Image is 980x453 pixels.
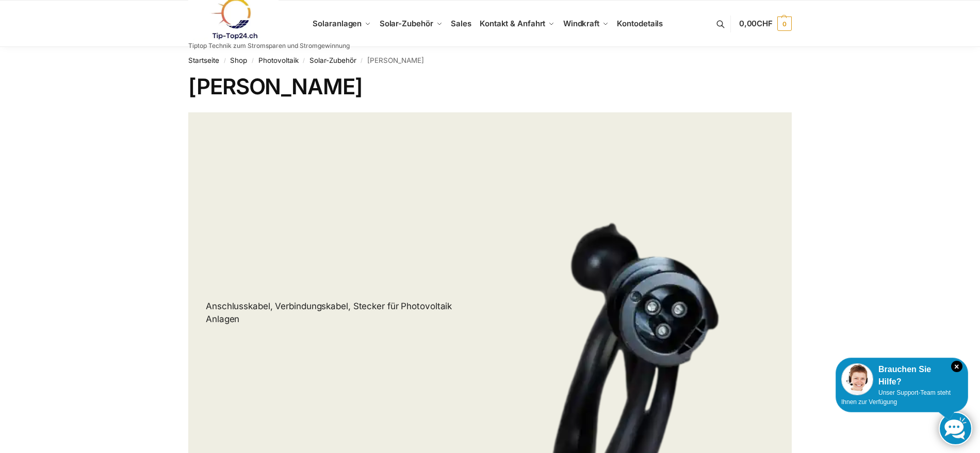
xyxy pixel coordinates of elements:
a: Photovoltaik [258,56,299,64]
img: Customer service [841,363,873,395]
a: Solar-Zubehör [309,56,356,64]
span: Solar-Zubehör [380,19,433,28]
p: Anschlusskabel, Verbindungskabel, Stecker für Photovoltaik Anlagen [206,300,472,326]
a: Kontodetails [613,1,667,47]
a: Startseite [188,56,219,64]
span: / [219,57,230,65]
h1: [PERSON_NAME] [188,74,792,99]
a: Shop [230,56,247,64]
a: 0,00CHF 0 [739,8,792,39]
span: 0 [777,16,792,31]
a: Kontakt & Anfahrt [476,1,559,47]
span: Windkraft [563,19,599,28]
span: Kontodetails [617,19,663,28]
p: Tiptop Technik zum Stromsparen und Stromgewinnung [188,43,350,49]
a: Sales [447,1,476,47]
span: CHF [757,19,773,28]
span: / [247,57,258,65]
i: Schließen [951,361,962,372]
span: Unser Support-Team steht Ihnen zur Verfügung [841,389,951,406]
a: Windkraft [559,1,613,47]
span: 0,00 [739,19,773,28]
nav: Breadcrumb [188,47,792,74]
a: Solar-Zubehör [375,1,447,47]
span: / [299,57,309,65]
div: Brauchen Sie Hilfe? [841,363,962,388]
span: Sales [451,19,471,28]
span: Kontakt & Anfahrt [480,19,545,28]
span: / [356,57,367,65]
